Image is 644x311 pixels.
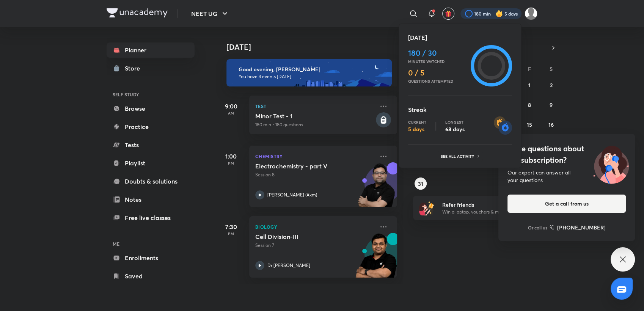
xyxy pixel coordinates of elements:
p: See all activity [441,154,476,159]
h4: 180 / 30 [408,49,468,58]
p: 68 days [445,126,465,133]
h4: 0 / 5 [408,68,468,77]
img: streak [494,116,512,135]
p: 5 days [408,126,426,133]
p: Longest [445,120,465,124]
p: Current [408,120,426,124]
h5: Streak [408,105,512,114]
p: Minutes watched [408,59,468,64]
p: Questions attempted [408,79,468,83]
h5: [DATE] [408,33,512,42]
